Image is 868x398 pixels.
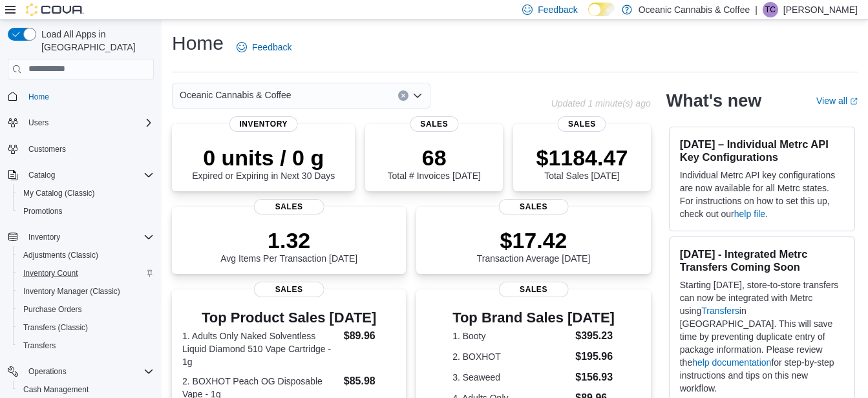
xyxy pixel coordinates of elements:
[558,116,606,132] span: Sales
[412,90,423,101] button: Open list of options
[13,202,159,220] button: Promotions
[498,282,569,297] span: Sales
[18,247,154,263] span: Adjustments (Classic)
[192,145,335,181] div: Expired or Expiring in Next 30 Days
[182,330,339,368] dt: 1. Adults Only Naked Solventless Liquid Diamond 510 Vape Cartridge - 1g
[172,30,224,56] h1: Home
[452,310,615,326] h3: Top Brand Sales [DATE]
[18,185,154,201] span: My Catalog (Classic)
[23,322,88,333] span: Transfers (Classic)
[18,204,68,219] a: Promotions
[639,2,750,17] p: Oceanic Cannabis & Coffee
[23,304,82,315] span: Purchase Orders
[23,364,154,379] span: Operations
[13,264,159,282] button: Inventory Count
[850,98,858,105] svg: External link
[18,266,83,281] a: Inventory Count
[551,98,651,109] p: Updated 1 minute(s) ago
[398,90,408,101] button: Clear input
[452,371,570,384] dt: 3. Seaweed
[23,167,154,183] span: Catalog
[180,87,291,103] span: Oceanic Cannabis & Coffee
[18,382,154,397] span: Cash Management
[26,3,84,16] img: Cova
[734,209,765,219] a: help file
[18,338,154,353] span: Transfers
[254,282,324,297] span: Sales
[701,306,739,316] a: Transfers
[816,96,858,106] a: View allExternal link
[18,284,125,299] a: Inventory Manager (Classic)
[23,364,72,379] button: Operations
[18,382,94,397] a: Cash Management
[344,328,396,344] dd: $89.96
[23,286,120,297] span: Inventory Manager (Classic)
[452,330,570,342] dt: 1. Booty
[192,145,335,171] p: 0 units / 0 g
[588,3,615,16] input: Dark Mode
[23,206,63,216] span: Promotions
[588,16,589,17] span: Dark Mode
[680,138,844,163] h3: [DATE] – Individual Metrc API Key Configurations
[254,199,324,215] span: Sales
[344,373,396,389] dd: $85.98
[538,3,577,16] span: Feedback
[28,144,66,154] span: Customers
[28,366,67,377] span: Operations
[18,204,154,219] span: Promotions
[3,362,159,381] button: Operations
[575,328,615,344] dd: $395.23
[23,340,56,351] span: Transfers
[18,320,154,335] span: Transfers (Classic)
[28,170,55,180] span: Catalog
[13,282,159,300] button: Inventory Manager (Classic)
[13,319,159,337] button: Transfers (Classic)
[23,89,154,105] span: Home
[666,90,761,111] h2: What's new
[452,350,570,363] dt: 2. BOXHOT
[388,145,481,171] p: 68
[220,227,357,253] p: 1.32
[18,320,93,335] a: Transfers (Classic)
[680,278,844,395] p: Starting [DATE], store-to-store transfers can now be integrated with Metrc using in [GEOGRAPHIC_D...
[536,145,628,171] p: $1184.47
[23,115,154,131] span: Users
[765,2,776,17] span: TC
[410,116,458,132] span: Sales
[763,2,778,17] div: Thomas Clarke
[680,169,844,220] p: Individual Metrc API key configurations are now available for all Metrc states. For instructions ...
[498,199,569,215] span: Sales
[36,28,154,54] span: Load All Apps in [GEOGRAPHIC_DATA]
[3,228,159,246] button: Inventory
[23,268,78,278] span: Inventory Count
[18,247,103,263] a: Adjustments (Classic)
[28,118,48,128] span: Users
[23,188,95,198] span: My Catalog (Classic)
[23,250,98,260] span: Adjustments (Classic)
[231,34,297,60] a: Feedback
[13,300,159,319] button: Purchase Orders
[23,384,89,395] span: Cash Management
[3,166,159,184] button: Catalog
[3,140,159,158] button: Customers
[23,141,71,157] a: Customers
[18,266,154,281] span: Inventory Count
[680,247,844,273] h3: [DATE] - Integrated Metrc Transfers Coming Soon
[28,232,60,242] span: Inventory
[18,338,61,353] a: Transfers
[28,92,49,102] span: Home
[18,185,100,201] a: My Catalog (Classic)
[783,2,858,17] p: [PERSON_NAME]
[3,87,159,106] button: Home
[13,337,159,355] button: Transfers
[536,145,628,181] div: Total Sales [DATE]
[23,229,154,245] span: Inventory
[252,41,291,54] span: Feedback
[18,302,87,317] a: Purchase Orders
[23,89,54,105] a: Home
[13,246,159,264] button: Adjustments (Classic)
[182,310,396,326] h3: Top Product Sales [DATE]
[477,227,591,264] div: Transaction Average [DATE]
[575,349,615,364] dd: $195.96
[18,302,154,317] span: Purchase Orders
